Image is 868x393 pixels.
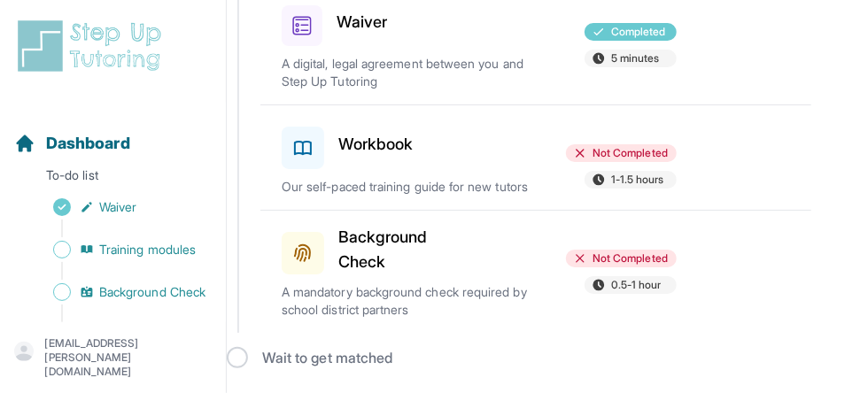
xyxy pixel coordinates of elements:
[7,103,219,163] button: Dashboard
[260,211,811,333] a: Background CheckNot Completed0.5-1 hourA mandatory background check required by school district p...
[99,241,196,258] span: Training modules
[611,173,664,187] span: 1-1.5 hours
[282,178,535,196] p: Our self-paced training guide for new tutors
[282,55,535,90] p: A digital, legal agreement between you and Step Up Tutoring
[611,25,666,39] span: Completed
[593,251,668,266] span: Not Completed
[260,105,811,210] a: WorkbookNot Completed1-1.5 hoursOur self-paced training guide for new tutors
[338,225,428,274] h3: Background Check
[338,132,414,157] h3: Workbook
[14,237,226,262] a: Training modules
[14,18,172,74] img: logo
[99,198,136,216] span: Waiver
[14,280,226,304] a: Background Check
[337,10,387,35] h3: Waiver
[14,195,226,220] a: Waiver
[282,283,535,319] p: A mandatory background check required by school district partners
[593,146,668,160] span: Not Completed
[99,283,205,301] span: Background Check
[14,336,212,379] button: [EMAIL_ADDRESS][PERSON_NAME][DOMAIN_NAME]
[611,51,660,65] span: 5 minutes
[7,166,219,191] p: To-do list
[611,278,662,292] span: 0.5-1 hour
[44,336,212,379] p: [EMAIL_ADDRESS][PERSON_NAME][DOMAIN_NAME]
[46,131,130,156] span: Dashboard
[14,131,130,156] a: Dashboard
